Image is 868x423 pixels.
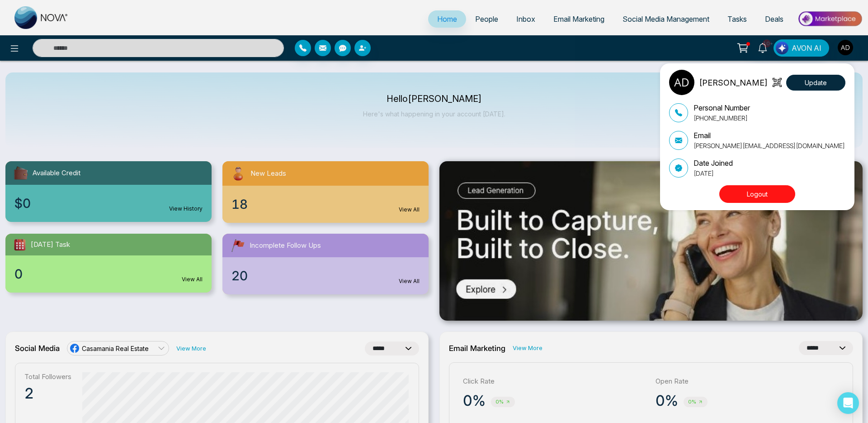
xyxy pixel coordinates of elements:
p: [PHONE_NUMBER] [693,113,750,123]
p: Personal Number [693,102,750,113]
p: Date Joined [693,158,733,168]
p: [DATE] [693,168,733,178]
p: [PERSON_NAME][EMAIL_ADDRESS][DOMAIN_NAME] [693,141,845,150]
p: [PERSON_NAME] [699,77,768,89]
p: Email [693,130,845,141]
div: Open Intercom Messenger [837,392,859,414]
button: Logout [719,185,795,203]
button: Update [786,75,845,91]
